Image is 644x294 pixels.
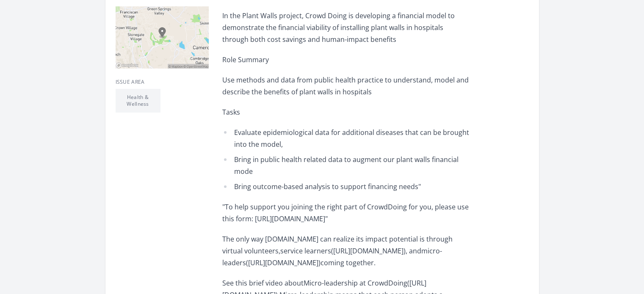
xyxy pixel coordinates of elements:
[222,75,469,96] span: Use methods and data from public health practice to understand, model and describe the benefits o...
[331,246,421,256] span: ([URL][DOMAIN_NAME]), and
[222,202,469,223] span: "To help support you joining the right part of CrowdDoing for you, please use this form: [URL][DO...
[222,234,453,256] span: The only way [DOMAIN_NAME] can realize its impact potential is through virtual volunteers,
[222,54,470,66] p: Role Summary
[116,79,209,85] h3: Issue area
[234,182,421,191] span: Bring outcome-based analysis to support financing needs"
[116,6,209,69] img: Map
[234,155,459,176] span: Bring in public health related data to augment our plant walls financial mode
[222,11,455,44] span: In the Plant Walls project, Crowd Doing is developing a financial model to demonstrate the financ...
[116,89,160,113] li: Health & Wellness
[246,258,248,267] span: (
[321,258,376,267] span: coming together.
[280,246,331,256] span: service learners
[248,258,318,267] span: [URL][DOMAIN_NAME]
[304,278,407,288] span: Micro-leadership at CrowdDoing
[222,278,304,288] span: See this brief video about
[318,258,321,267] span: )
[407,278,409,288] span: (
[234,128,469,149] span: Evaluate epidemiological data for additional diseases that can be brought into the model,
[222,106,470,118] p: Tasks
